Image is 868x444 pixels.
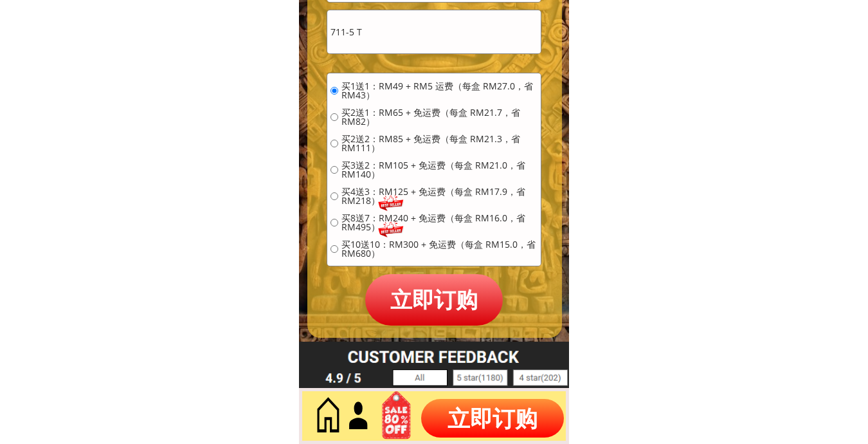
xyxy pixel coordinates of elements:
[341,82,538,100] span: 买1送1：RM49 + RM5 运费（每盒 RM27.0，省 RM43）
[341,187,538,205] span: 买4送3：RM125 + 免运费（每盒 RM17.9，省 RM218）
[341,108,538,126] span: 买2送1：RM65 + 免运费（每盒 RM21.7，省 RM82）
[365,274,503,325] p: 立即订购
[341,134,538,153] span: 买2送2：RM85 + 免运费（每盒 RM21.3，省 RM111）
[341,214,538,232] span: 买8送7：RM240 + 免运费（每盒 RM16.0，省 RM495）
[327,10,541,53] input: 地址
[341,240,538,258] span: 买10送10：RM300 + 免运费（每盒 RM15.0，省 RM680）
[421,399,564,438] p: 立即订购
[341,161,538,179] span: 买3送2：RM105 + 免运费（每盒 RM21.0，省 RM140）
